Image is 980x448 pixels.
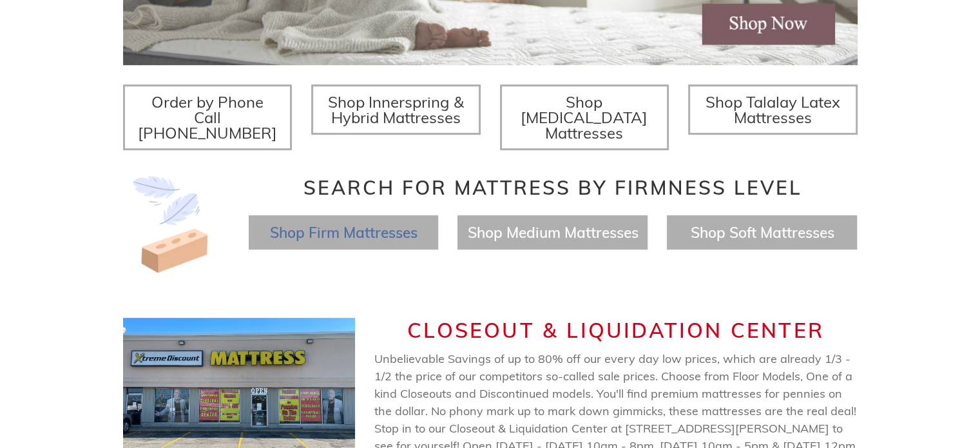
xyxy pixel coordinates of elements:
[690,223,834,242] a: Shop Soft Mattresses
[303,175,802,200] span: Search for Mattress by Firmness Level
[500,84,669,150] a: Shop [MEDICAL_DATA] Mattresses
[138,92,277,142] span: Order by Phone Call [PHONE_NUMBER]
[311,84,481,135] a: Shop Innerspring & Hybrid Mattresses
[706,92,840,127] span: Shop Talalay Latex Mattresses
[688,84,858,135] a: Shop Talalay Latex Mattresses
[328,92,464,127] span: Shop Innerspring & Hybrid Mattresses
[521,92,648,142] span: Shop [MEDICAL_DATA] Mattresses
[467,223,638,242] a: Shop Medium Mattresses
[269,223,417,242] a: Shop Firm Mattresses
[123,84,293,150] a: Order by Phone Call [PHONE_NUMBER]
[407,317,824,343] span: CLOSEOUT & LIQUIDATION CENTER
[123,176,220,273] img: Image-of-brick- and-feather-representing-firm-and-soft-feel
